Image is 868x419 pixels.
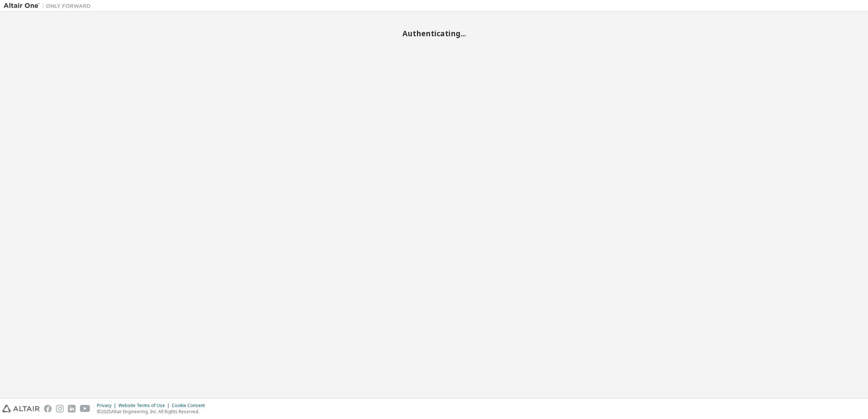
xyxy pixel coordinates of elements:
img: linkedin.svg [68,405,76,412]
img: facebook.svg [44,405,52,412]
img: instagram.svg [56,405,64,412]
img: youtube.svg [80,405,90,412]
div: Privacy [97,403,118,408]
img: altair_logo.svg [2,405,40,412]
div: Cookie Consent [172,403,209,408]
img: Altair One [4,2,94,9]
p: © 2025 Altair Engineering, Inc. All Rights Reserved. [97,408,209,415]
h2: Authenticating... [4,29,864,38]
div: Website Terms of Use [118,403,172,408]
